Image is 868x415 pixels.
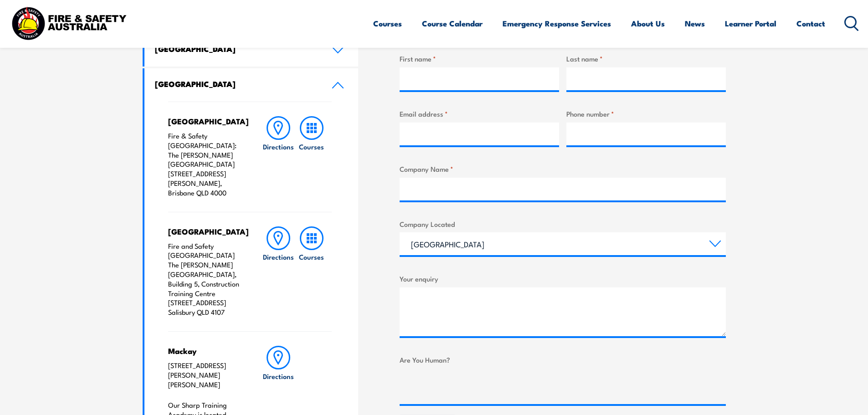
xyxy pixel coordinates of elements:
[400,164,726,174] label: Company Name
[566,53,726,64] label: Last name
[295,226,328,317] a: Courses
[263,371,294,381] h6: Directions
[155,44,318,54] h4: [GEOGRAPHIC_DATA]
[299,142,324,151] h6: Courses
[263,142,294,151] h6: Directions
[631,11,665,36] a: About Us
[725,11,776,36] a: Learner Portal
[503,11,611,36] a: Emergency Response Services
[263,252,294,261] h6: Directions
[144,33,359,67] a: [GEOGRAPHIC_DATA]
[422,11,483,36] a: Course Calendar
[168,241,244,317] p: Fire and Safety [GEOGRAPHIC_DATA] The [PERSON_NAME][GEOGRAPHIC_DATA], Building 5, Construction Tr...
[400,219,726,229] label: Company Located
[262,226,295,317] a: Directions
[400,108,559,119] label: Email address
[400,369,538,404] iframe: reCAPTCHA
[168,346,244,356] h4: Mackay
[685,11,705,36] a: News
[400,273,726,284] label: Your enquiry
[796,11,825,36] a: Contact
[144,68,359,102] a: [GEOGRAPHIC_DATA]
[400,354,726,365] label: Are You Human?
[155,79,318,89] h4: [GEOGRAPHIC_DATA]
[168,116,244,126] h4: [GEOGRAPHIC_DATA]
[262,116,295,198] a: Directions
[168,226,244,236] h4: [GEOGRAPHIC_DATA]
[566,108,726,119] label: Phone number
[168,361,244,389] p: [STREET_ADDRESS][PERSON_NAME][PERSON_NAME]
[168,131,244,198] p: Fire & Safety [GEOGRAPHIC_DATA]: The [PERSON_NAME][GEOGRAPHIC_DATA] [STREET_ADDRESS][PERSON_NAME]...
[299,252,324,261] h6: Courses
[295,116,328,198] a: Courses
[373,11,402,36] a: Courses
[400,53,559,64] label: First name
